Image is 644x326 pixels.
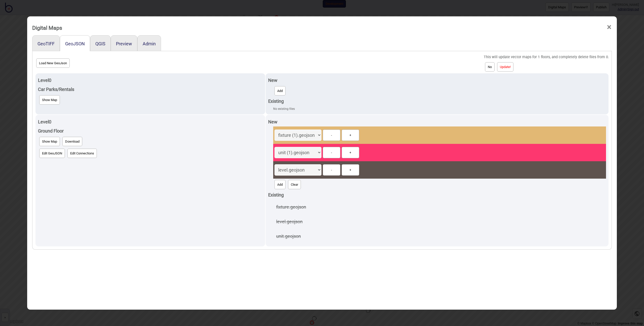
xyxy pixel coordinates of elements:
button: + [342,147,359,158]
button: Admin [143,41,156,46]
button: GeoTIFF [37,41,55,46]
button: Update! [497,62,513,72]
button: - [323,164,340,176]
strong: Existing [268,192,284,198]
button: + [342,129,359,141]
div: This will update vector maps for 1 floors, and completely delete files from 0. [484,54,609,61]
td: level.geojson [274,215,309,229]
span: × [607,19,612,36]
strong: New [268,78,277,83]
button: Add [274,86,286,95]
div: Level 0 [38,117,263,126]
button: No [485,62,495,72]
button: Download [62,137,82,146]
button: GeoJSON [65,41,85,46]
button: + [342,164,359,176]
div: Level 0 [38,76,263,85]
span: Show Map [42,140,57,143]
div: No existing files [273,106,606,112]
div: Car Parks/Rentals [38,85,263,94]
button: Show Map [39,137,60,146]
button: - [323,129,340,141]
td: unit.geojson [274,229,309,243]
button: Load New GeoJson [36,58,70,68]
button: Clear [288,180,301,189]
button: QGIS [95,41,105,46]
button: Edit Connections [67,149,97,158]
div: Ground Floor [38,126,263,136]
a: Edit Connections [66,147,98,159]
button: Preview [116,41,132,46]
button: Show Map [39,95,60,105]
span: Show Map [42,98,57,102]
strong: New [268,119,277,124]
button: - [323,147,340,158]
td: fixture.geojson [274,200,309,214]
strong: Existing [268,99,284,104]
button: Edit GeoJSON [39,149,65,158]
button: Add [274,180,286,189]
div: Digital Maps [32,22,62,33]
